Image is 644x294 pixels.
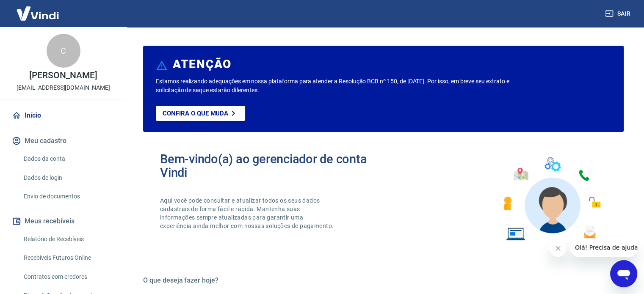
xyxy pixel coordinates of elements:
[20,268,116,286] a: Contratos com credores
[173,60,232,69] h6: ATENÇÃO
[156,106,245,121] a: Confira o que muda
[156,77,520,95] p: Estamos realizando adequações em nossa plataforma para atender a Resolução BCB nº 150, de [DATE]....
[10,212,116,231] button: Meus recebíveis
[160,196,335,230] p: Aqui você pode consultar e atualizar todos os seus dados cadastrais de forma fácil e rápida. Mant...
[610,260,637,287] iframe: Botão para abrir a janela de mensagens
[17,83,110,92] p: [EMAIL_ADDRESS][DOMAIN_NAME]
[163,110,228,117] p: Confira o que muda
[160,152,384,179] h2: Bem-vindo(a) ao gerenciador de conta Vindi
[570,238,637,257] iframe: Mensagem da empresa
[20,150,116,168] a: Dados da conta
[10,106,116,125] a: Início
[143,276,624,285] h5: O que deseja fazer hoje?
[5,6,71,13] span: Olá! Precisa de ajuda?
[20,188,116,205] a: Envio de documentos
[20,169,116,187] a: Dados de login
[47,34,80,68] div: C
[496,152,607,246] img: Imagem de um avatar masculino com diversos icones exemplificando as funcionalidades do gerenciado...
[603,6,634,22] button: Sair
[20,231,116,248] a: Relatório de Recebíveis
[29,71,97,80] p: [PERSON_NAME]
[20,249,116,267] a: Recebíveis Futuros Online
[10,0,65,26] img: Vindi
[550,240,567,257] iframe: Fechar mensagem
[10,132,116,150] button: Meu cadastro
